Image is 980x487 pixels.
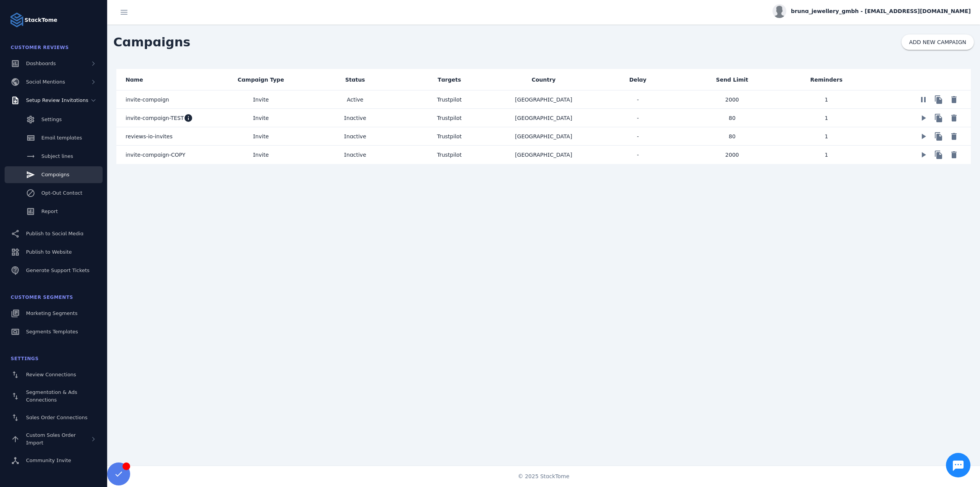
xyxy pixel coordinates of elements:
span: Trustpilot [437,152,462,158]
span: Publish to Website [26,249,72,255]
mat-header-cell: Targets [402,69,497,90]
mat-cell: - [591,127,685,146]
mat-icon: info [184,113,193,123]
a: Community Invite [5,452,103,469]
mat-cell: Inactive [308,127,402,146]
span: invite-campaign [126,95,169,104]
a: Generate Support Tickets [5,262,103,279]
mat-cell: [GEOGRAPHIC_DATA] [497,109,591,127]
a: Report [5,203,103,220]
span: Subject lines [41,153,73,159]
mat-cell: 2000 [685,90,779,109]
a: Review Connections [5,366,103,383]
span: Marketing Segments [26,310,77,316]
span: © 2025 StackTome [518,472,570,480]
img: Logo image [9,12,24,28]
mat-cell: Inactive [308,109,402,127]
mat-header-cell: Campaign Type [214,69,308,90]
button: ADD NEW CAMPAIGN [902,34,974,50]
mat-cell: [GEOGRAPHIC_DATA] [497,146,591,164]
mat-cell: [GEOGRAPHIC_DATA] [497,90,591,109]
mat-header-cell: Delay [591,69,685,90]
span: Segmentation & Ads Connections [26,389,77,403]
mat-cell: - [591,90,685,109]
mat-header-cell: Send Limit [685,69,779,90]
a: Publish to Website [5,244,103,261]
mat-cell: 1 [779,90,874,109]
mat-cell: 1 [779,127,874,146]
mat-cell: 1 [779,146,874,164]
span: Opt-Out Contact [41,190,82,196]
span: Trustpilot [437,115,462,121]
mat-cell: 2000 [685,146,779,164]
span: Publish to Social Media [26,231,83,236]
span: Settings [11,356,39,361]
span: Campaigns [41,172,69,177]
span: Campaigns [107,27,196,57]
span: Customer Segments [11,295,73,300]
span: bruna_jewellery_gmbh - [EMAIL_ADDRESS][DOMAIN_NAME] [791,7,971,15]
span: Trustpilot [437,97,462,103]
span: ADD NEW CAMPAIGN [909,39,966,45]
mat-cell: Inactive [308,146,402,164]
a: Campaigns [5,166,103,183]
a: Marketing Segments [5,305,103,322]
mat-cell: - [591,146,685,164]
mat-header-cell: Status [308,69,402,90]
a: Sales Order Connections [5,409,103,426]
mat-cell: Active [308,90,402,109]
span: invite-campaign-COPY [126,150,185,159]
span: Custom Sales Order Import [26,432,76,446]
a: Segments Templates [5,323,103,340]
mat-header-cell: Country [497,69,591,90]
strong: StackTome [24,16,57,24]
span: Sales Order Connections [26,415,87,420]
mat-cell: [GEOGRAPHIC_DATA] [497,127,591,146]
a: Settings [5,111,103,128]
span: Invite [253,150,269,159]
span: Customer Reviews [11,45,69,50]
span: Settings [41,116,62,122]
mat-cell: 1 [779,109,874,127]
mat-cell: 80 [685,109,779,127]
span: Generate Support Tickets [26,267,90,273]
span: Review Connections [26,372,76,377]
span: Social Mentions [26,79,65,85]
a: Subject lines [5,148,103,165]
mat-cell: - [591,109,685,127]
a: Segmentation & Ads Connections [5,385,103,408]
span: invite-campaign-TEST [126,113,184,123]
span: Setup Review Invitations [26,97,88,103]
span: reviews-io-invites [126,132,173,141]
span: Invite [253,113,269,123]
span: Invite [253,95,269,104]
a: Publish to Social Media [5,225,103,242]
mat-header-cell: Name [116,69,214,90]
span: Trustpilot [437,133,462,139]
span: Email templates [41,135,82,141]
img: profile.jpg [773,4,786,18]
a: Opt-Out Contact [5,185,103,202]
span: Report [41,208,58,214]
mat-cell: 80 [685,127,779,146]
button: bruna_jewellery_gmbh - [EMAIL_ADDRESS][DOMAIN_NAME] [773,4,971,18]
span: Invite [253,132,269,141]
mat-header-cell: Reminders [779,69,874,90]
span: Segments Templates [26,329,78,335]
a: Email templates [5,130,103,146]
span: Community Invite [26,457,71,463]
span: Dashboards [26,61,56,66]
